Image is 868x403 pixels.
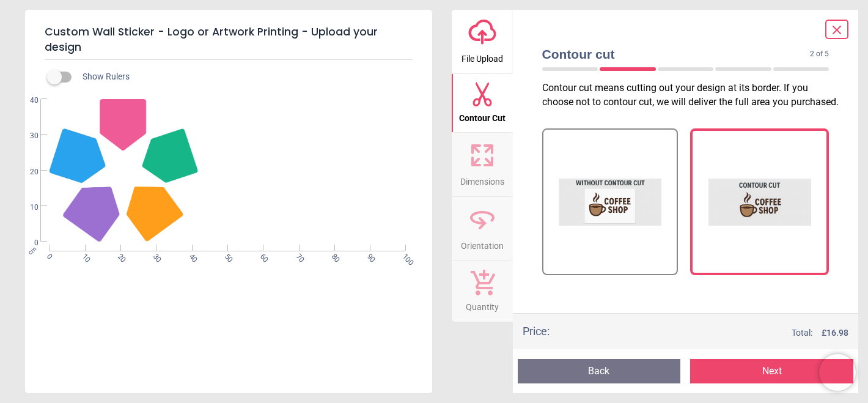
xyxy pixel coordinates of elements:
span: Orientation [461,234,504,253]
img: Without contour cut [559,141,661,263]
span: 0 [44,252,52,260]
span: 10 [79,252,87,260]
span: 20 [15,167,39,177]
span: 60 [257,252,265,260]
span: £ [822,327,848,339]
div: Total: [568,327,849,339]
button: Orientation [452,197,513,261]
span: Contour Cut [459,106,506,125]
button: Dimensions [452,133,513,196]
span: Quantity [466,295,499,314]
span: 40 [15,95,39,106]
span: Dimensions [460,170,504,188]
button: Quantity [452,261,513,322]
span: 2 of 5 [810,49,829,59]
button: File Upload [452,10,513,73]
div: Show Rulers [54,70,432,84]
span: 20 [115,252,123,260]
span: 16.98 [826,328,848,338]
span: 50 [222,252,230,260]
span: 10 [15,202,39,213]
h5: Custom Wall Sticker - Logo or Artwork Printing - Upload your design [45,20,413,60]
span: cm [26,245,37,256]
span: 80 [329,252,337,260]
p: Contour cut means cutting out your design at its border. If you choose not to contour cut, we wil... [542,81,839,109]
div: Price : [523,324,550,339]
span: 30 [15,131,39,141]
span: 70 [293,252,301,260]
img: With contour cut [708,141,811,263]
span: 30 [151,252,159,260]
span: 100 [400,252,408,260]
button: Back [518,359,681,383]
iframe: Brevo live chat [819,354,856,391]
span: Contour cut [542,45,811,63]
button: Contour Cut [452,74,513,133]
span: File Upload [462,47,503,65]
span: 40 [186,252,194,260]
span: 90 [364,252,372,260]
span: 0 [15,238,39,248]
button: Next [690,359,853,383]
